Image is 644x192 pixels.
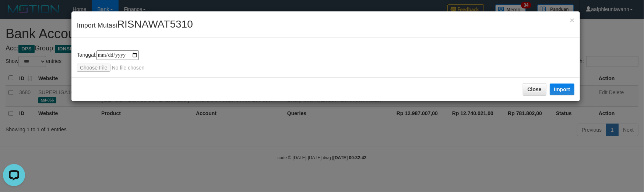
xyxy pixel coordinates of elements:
[3,3,25,25] button: Open LiveChat chat widget
[77,22,193,29] span: Import Mutasi
[570,16,574,24] span: ×
[117,18,193,30] span: RISNAWAT5310
[77,50,574,72] div: Tanggal:
[523,83,546,96] button: Close
[570,16,574,24] button: Close
[550,83,575,95] button: Import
